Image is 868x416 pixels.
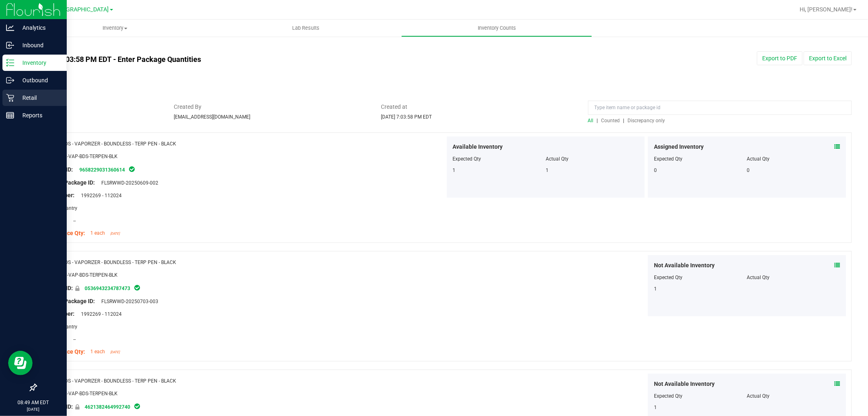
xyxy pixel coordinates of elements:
button: Export to PDF [757,51,802,65]
div: 0 [654,167,747,174]
span: Actual Qty [546,156,568,162]
span: In Sync [128,165,136,173]
input: Type item name or package id [588,101,852,115]
inline-svg: Reports [6,111,14,119]
span: Status [36,103,162,111]
span: [DATE] 7:03:58 PM EDT [381,114,432,120]
inline-svg: Outbound [6,76,14,84]
p: Analytics [14,23,63,33]
inline-svg: Inbound [6,41,14,49]
span: | [597,118,598,123]
span: Available Inventory [453,143,503,151]
p: Inbound [14,40,63,50]
span: [EMAIL_ADDRESS][DOMAIN_NAME] [174,114,250,120]
span: Discrepancy only [628,118,665,123]
a: 4621382464992740 [85,404,130,410]
span: Created By [174,103,369,111]
span: Counted [601,118,620,123]
span: 1 [453,167,456,173]
span: 1992269 - 112024 [77,193,122,198]
p: Outbound [14,75,63,85]
span: Pantry [59,205,77,211]
span: FLSRWWD-20250609-002 [97,180,158,186]
span: FLSRWWD-20250703-003 [97,299,158,304]
p: Inventory [14,58,63,68]
span: [DATE] [110,232,120,236]
span: BDS - VAPORIZER - BOUNDLESS - TERP PEN - BLACK [62,141,176,147]
span: BDS - VAPORIZER - BOUNDLESS - TERP PEN - BLACK [62,378,176,384]
a: Inventory [20,20,210,37]
inline-svg: Analytics [6,24,14,32]
p: [DATE] [4,406,63,412]
a: Inventory Counts [401,20,592,37]
div: 1 [654,285,747,293]
span: Pantry [59,324,77,330]
span: | [623,118,625,123]
span: Not Available Inventory [654,380,715,388]
button: Export to Excel [804,51,852,65]
span: In Sync [133,402,141,410]
span: Inventory Counts [467,24,527,32]
inline-svg: Retail [6,94,14,102]
span: BDS - VAPORIZER - BOUNDLESS - TERP PEN - BLACK [62,260,176,265]
a: All [588,118,597,123]
a: Lab Results [210,20,401,37]
a: 9658229031360614 [79,167,125,173]
a: Counted [599,118,623,123]
span: 1 [546,167,549,173]
div: Expected Qty [654,392,747,400]
span: Original Package ID: [42,179,95,186]
div: 1 [654,404,747,411]
div: Actual Qty [747,392,840,400]
span: In Sync [133,284,141,292]
iframe: Resource center [8,351,33,375]
span: 0 [747,167,750,173]
p: Retail [14,93,63,103]
span: ACC-VAP-BDS-TERPEN-BLK [57,272,118,278]
span: Original Package ID: [42,298,95,304]
p: Reports [14,110,63,120]
h4: [DATE] 7:03:58 PM EDT - Enter Package Quantities [36,55,507,64]
span: Lab Results [281,24,330,32]
span: 1 each [90,349,105,354]
span: [GEOGRAPHIC_DATA] [53,6,109,13]
span: 1992269 - 112024 [77,311,122,317]
span: ACC-VAP-BDS-TERPEN-BLK [57,154,118,159]
div: Actual Qty [747,155,840,163]
div: Expected Qty [654,274,747,281]
div: Actual Qty [747,274,840,281]
span: -- [69,337,76,342]
a: Discrepancy only [626,118,665,123]
span: Expected Qty [453,156,481,162]
span: Created at [381,103,576,111]
p: 08:49 AM EDT [4,399,63,406]
div: Expected Qty [654,155,747,163]
span: -- [69,218,76,224]
span: ACC-VAP-BDS-TERPEN-BLK [57,391,118,396]
a: 0536943234787473 [85,286,130,291]
inline-svg: Inventory [6,59,14,67]
span: Hi, [PERSON_NAME]! [800,6,853,13]
span: All [588,118,594,123]
span: [DATE] [110,350,120,354]
span: Assigned Inventory [654,143,704,151]
span: Inventory [20,24,210,32]
span: Not Available Inventory [654,261,715,270]
span: 1 each [90,230,105,236]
